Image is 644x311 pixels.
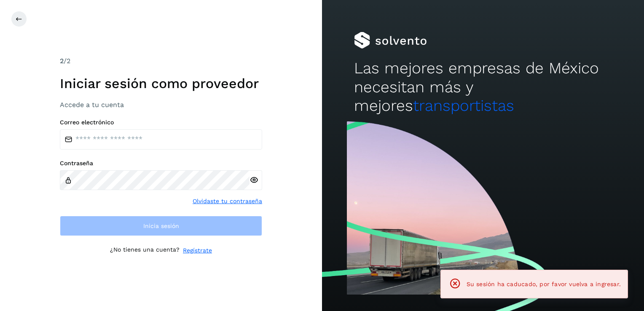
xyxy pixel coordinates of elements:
span: Inicia sesión [143,223,179,229]
span: Su sesión ha caducado, por favor vuelva a ingresar. [467,281,621,287]
label: Correo electrónico [60,119,262,126]
span: transportistas [413,97,514,115]
h2: Las mejores empresas de México necesitan más y mejores [354,59,612,115]
button: Inicia sesión [60,216,262,236]
a: Olvidaste tu contraseña [193,197,262,206]
span: 2 [60,57,64,65]
div: /2 [60,56,262,66]
label: Contraseña [60,160,262,167]
h1: Iniciar sesión como proveedor [60,75,262,91]
a: Regístrate [183,246,212,255]
h3: Accede a tu cuenta [60,101,262,109]
p: ¿No tienes una cuenta? [110,246,180,255]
